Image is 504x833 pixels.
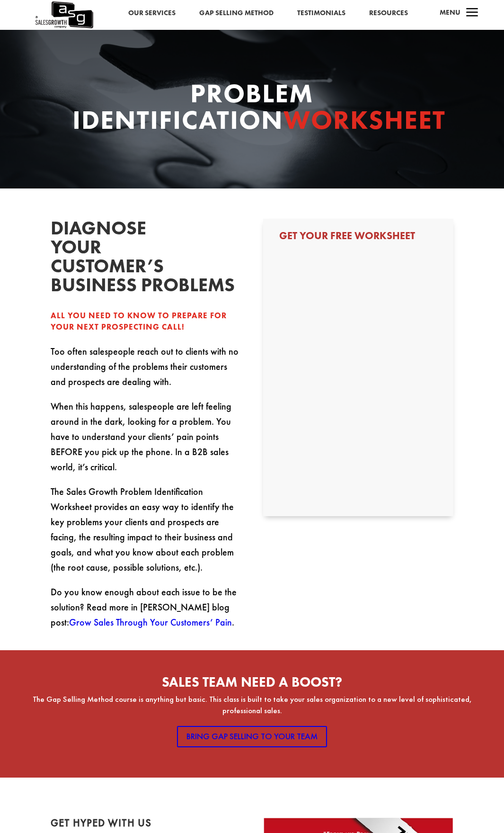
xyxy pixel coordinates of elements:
a: Our Services [128,7,176,19]
p: When this happens, salespeople are left feeling around in the dark, looking for a problem. You ha... [51,399,241,484]
iframe: Form 0 [279,255,437,504]
a: Bring Gap Selling to Your Team [177,726,327,747]
span: Menu [440,8,460,17]
h1: Problem Identification [72,80,432,138]
div: All you need to know to prepare for your next prospecting call! [51,310,241,333]
a: Resources [369,7,408,19]
span: Worksheet [283,103,446,137]
a: Testimonials [297,7,345,19]
span: a [463,4,482,23]
p: Do you know enough about each issue to be the solution? Read more in [PERSON_NAME] blog post: . [51,584,241,630]
h2: SALES TEAM NEED A BOOST? [28,675,476,694]
a: Grow Sales Through Your Customers’ Pain [69,616,232,628]
h2: Diagnose your customer’s business problems [51,219,193,299]
p: The Gap Selling Method course is anything but basic. This class is built to take your sales organ... [28,694,476,717]
a: Gap Selling Method [199,7,274,19]
h3: Get Hyped With Us [51,818,241,833]
p: The Sales Growth Problem Identification Worksheet provides an easy way to identify the key proble... [51,484,241,584]
p: Too often salespeople reach out to clients with no understanding of the problems their customers ... [51,344,241,399]
h3: Get Your Free Worksheet [279,231,437,246]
